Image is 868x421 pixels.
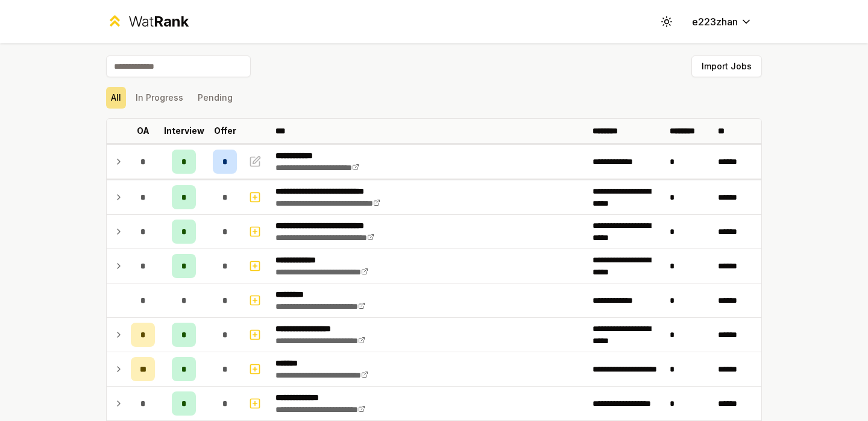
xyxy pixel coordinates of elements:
button: e223zhan [682,11,762,33]
button: Import Jobs [691,55,762,77]
p: OA [137,125,149,137]
div: Wat [128,12,189,31]
button: All [106,87,126,109]
p: Offer [214,125,236,137]
a: WatRank [106,12,189,31]
span: e223zhan [692,14,738,29]
span: Rank [154,13,189,30]
button: In Progress [131,87,188,109]
button: Pending [193,87,237,109]
p: Interview [164,125,204,137]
